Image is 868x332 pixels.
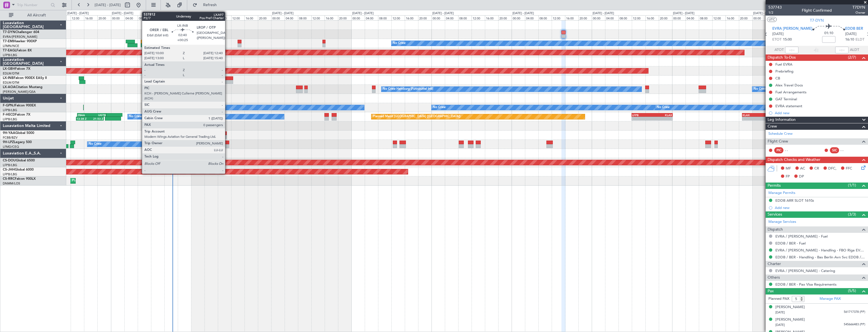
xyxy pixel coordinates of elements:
[3,40,14,43] span: T7-EMI
[445,15,458,20] div: 04:00
[89,140,102,148] div: No Crew
[67,11,89,16] div: [DATE] - [DATE]
[754,85,766,93] div: No Crew
[325,15,338,20] div: 16:00
[378,15,391,20] div: 08:00
[3,86,43,89] a: LX-AOACitation Mustang
[351,15,365,20] div: 00:00
[3,113,30,116] a: F-HECDFalcon 7X
[768,226,783,233] span: Dispatch
[632,117,652,120] div: -
[753,11,775,16] div: [DATE] - [DATE]
[673,11,694,16] div: [DATE] - [DATE]
[774,147,783,153] div: PIC
[552,15,565,20] div: 12:00
[845,37,854,43] span: 16:10
[192,11,213,16] div: [DATE] - [DATE]
[272,11,294,16] div: [DATE] - [DATE]
[298,15,311,20] div: 08:00
[814,166,819,171] span: CR
[768,219,796,225] a: Manage Services
[3,131,34,135] a: 9H-YAAGlobal 5000
[84,15,97,20] div: 16:00
[485,15,498,20] div: 16:00
[258,15,271,20] div: 20:00
[799,174,804,179] span: DP
[775,304,805,310] div: [PERSON_NAME]
[775,47,784,53] span: ATOT
[538,15,552,20] div: 08:00
[768,131,793,137] a: Schedule Crew
[632,113,652,117] div: LFPB
[3,113,15,116] span: F-HECD
[775,198,814,203] div: EDDB ARR SLOT 1610z
[775,255,865,259] a: EDDB / BER - Handling - Bas Berlin Avn Svc EDDB / SXF
[3,35,37,39] a: EVRA/[PERSON_NAME]
[6,11,60,20] button: All Aircraft
[405,15,418,20] div: 16:00
[204,15,218,20] div: 04:00
[198,3,222,7] span: Refresh
[768,157,820,163] span: Dispatch Checks and Weather
[768,117,796,123] span: Leg Information
[431,15,445,20] div: 00:00
[848,182,856,188] span: (1/1)
[848,288,856,294] span: (5/5)
[433,103,446,112] div: No Crew
[768,138,788,145] span: Flight Crew
[767,17,777,22] button: UTC
[768,183,781,189] span: Permits
[618,15,632,20] div: 08:00
[3,90,36,94] a: [PERSON_NAME]/QSA
[712,15,726,20] div: 12:00
[844,322,865,327] span: 545666483 (PP)
[498,15,512,20] div: 20:00
[848,211,856,217] span: (3/3)
[245,15,258,20] div: 16:00
[3,104,15,107] span: F-GPNJ
[593,11,614,16] div: [DATE] - [DATE]
[830,147,839,153] div: SIC
[418,15,431,20] div: 20:00
[699,15,712,20] div: 08:00
[3,81,19,85] a: EDLW/DTM
[3,168,15,171] span: CS-JHH
[743,113,760,117] div: KLAX
[685,15,699,20] div: 04:00
[151,15,164,20] div: 12:00
[3,117,17,121] a: LFPB/LBG
[512,11,534,16] div: [DATE] - [DATE]
[338,15,351,20] div: 20:00
[3,49,32,52] a: T7-EAGLFalcon 8X
[393,39,406,48] div: No Crew
[77,117,90,120] div: 13:38 Z
[578,15,592,20] div: 20:00
[97,15,111,20] div: 20:00
[3,163,17,167] a: LFPB/LBG
[72,177,130,185] div: Planned Maint Lagos ([PERSON_NAME])
[3,44,19,48] a: LFMN/NCE
[92,113,106,117] div: UGTB
[785,47,798,53] input: --:--
[95,3,121,8] span: [DATE] - [DATE]
[768,261,781,267] span: Charter
[512,15,525,20] div: 00:00
[472,15,485,20] div: 12:00
[191,15,204,20] div: 00:00
[3,49,16,52] span: T7-EAGL
[828,166,837,171] span: DFC,
[352,11,374,16] div: [DATE] - [DATE]
[124,15,138,20] div: 04:00
[111,15,124,20] div: 00:00
[645,15,659,20] div: 16:00
[373,113,460,121] div: Planned Maint [GEOGRAPHIC_DATA] ([GEOGRAPHIC_DATA])
[775,69,793,74] div: Prebriefing
[824,31,833,36] span: 01:10
[3,104,36,107] a: F-GPNJFalcon 900EX
[844,310,865,314] span: 561717378 (PP)
[71,15,84,20] div: 12:00
[775,282,837,287] a: EDDB / BER - Pax Visa Requirements
[768,211,782,218] span: Services
[775,62,792,67] div: Fuel EVRA
[271,15,285,20] div: 00:00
